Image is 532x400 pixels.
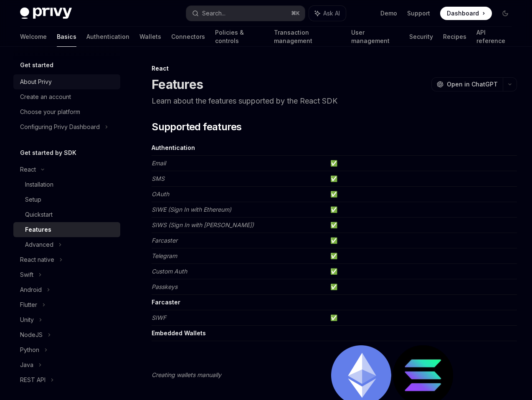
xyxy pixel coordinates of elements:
span: Dashboard [447,9,479,18]
a: About Privy [13,74,120,89]
a: Support [407,9,430,18]
a: API reference [476,27,512,47]
td: ✅ [327,233,517,248]
a: Basics [57,27,76,47]
td: ✅ [327,218,517,233]
em: SMS [152,175,165,182]
a: Security [409,27,433,47]
a: Installation [13,177,120,192]
td: ✅ [327,279,517,295]
em: Email [152,159,166,167]
em: SIWS (Sign In with [PERSON_NAME]) [152,221,254,228]
em: Creating wallets manually [152,371,221,378]
a: Quickstart [13,207,120,222]
a: Transaction management [274,27,341,47]
div: Features [25,225,51,235]
td: ✅ [327,171,517,187]
em: Passkeys [152,283,177,290]
em: Farcaster [152,237,177,244]
a: Setup [13,192,120,207]
em: Telegram [152,252,177,259]
div: React [20,165,36,175]
div: About Privy [20,77,52,87]
a: Features [13,222,120,237]
td: ✅ [327,310,517,326]
button: Search...⌘K [186,6,305,21]
div: Unity [20,315,34,325]
div: Swift [20,270,33,280]
a: Recipes [443,27,466,47]
div: Android [20,285,42,295]
div: Flutter [20,300,37,310]
strong: Authentication [152,144,195,151]
a: User management [351,27,399,47]
a: Demo [380,9,397,18]
span: ⌘ K [291,10,300,17]
div: Installation [25,180,53,190]
a: Dashboard [440,7,492,20]
img: dark logo [20,8,72,19]
a: Choose your platform [13,104,120,119]
a: Policies & controls [215,27,264,47]
span: Supported features [152,120,241,134]
div: Configuring Privy Dashboard [20,122,100,132]
span: Ask AI [323,9,340,18]
td: ✅ [327,202,517,218]
div: Search... [202,8,225,18]
td: ✅ [327,156,517,171]
a: Create an account [13,89,120,104]
h5: Get started [20,60,53,70]
h1: Features [152,77,203,92]
p: Learn about the features supported by the React SDK [152,95,517,107]
button: Open in ChatGPT [431,77,503,91]
div: Java [20,360,33,370]
td: ✅ [327,187,517,202]
a: Welcome [20,27,47,47]
a: Wallets [139,27,161,47]
div: Create an account [20,92,71,102]
div: Python [20,345,39,355]
td: ✅ [327,264,517,279]
div: NodeJS [20,330,43,340]
button: Ask AI [309,6,346,21]
span: Open in ChatGPT [447,80,498,89]
a: Authentication [86,27,129,47]
div: REST API [20,375,46,385]
a: Connectors [171,27,205,47]
div: React [152,64,517,73]
em: SIWE (Sign In with Ethereum) [152,206,231,213]
em: OAuth [152,190,169,197]
div: Choose your platform [20,107,80,117]
em: Custom Auth [152,268,187,275]
div: Advanced [25,240,53,250]
div: Setup [25,195,41,205]
div: Quickstart [25,210,53,220]
strong: Farcaster [152,299,180,306]
button: Toggle dark mode [499,7,512,20]
td: ✅ [327,248,517,264]
div: React native [20,255,54,265]
em: SIWF [152,314,166,321]
strong: Embedded Wallets [152,329,206,337]
h5: Get started by SDK [20,148,76,158]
